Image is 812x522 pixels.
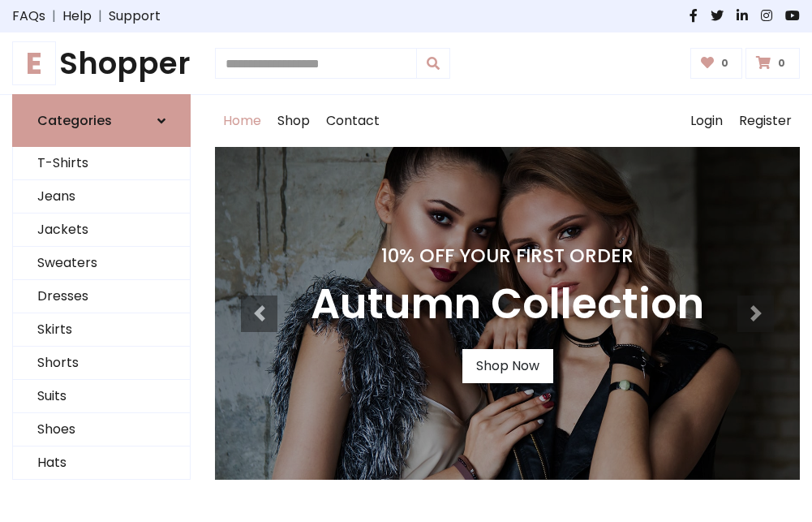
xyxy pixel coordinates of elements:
[13,214,190,247] a: Jackets
[13,313,190,347] a: Skirts
[12,94,191,147] a: Categories
[13,347,190,380] a: Shorts
[745,48,800,79] a: 0
[731,95,800,147] a: Register
[269,95,318,147] a: Shop
[690,48,743,79] a: 0
[92,6,109,26] span: |
[37,113,112,128] h6: Categories
[45,6,62,26] span: |
[717,56,733,71] span: 0
[774,56,789,71] span: 0
[12,45,191,81] a: EShopper
[311,280,704,330] h3: Autumn Collection
[462,349,553,383] a: Shop Now
[13,147,190,180] a: T-Shirts
[13,247,190,280] a: Sweaters
[215,95,269,147] a: Home
[318,95,388,147] a: Contact
[12,41,56,85] span: E
[62,6,92,26] a: Help
[109,6,161,26] a: Support
[13,413,190,447] a: Shoes
[311,244,704,267] h4: 10% Off Your First Order
[13,447,190,480] a: Hats
[12,45,191,81] h1: Shopper
[12,6,45,26] a: FAQs
[13,280,190,313] a: Dresses
[13,180,190,214] a: Jeans
[13,380,190,413] a: Suits
[682,95,731,147] a: Login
